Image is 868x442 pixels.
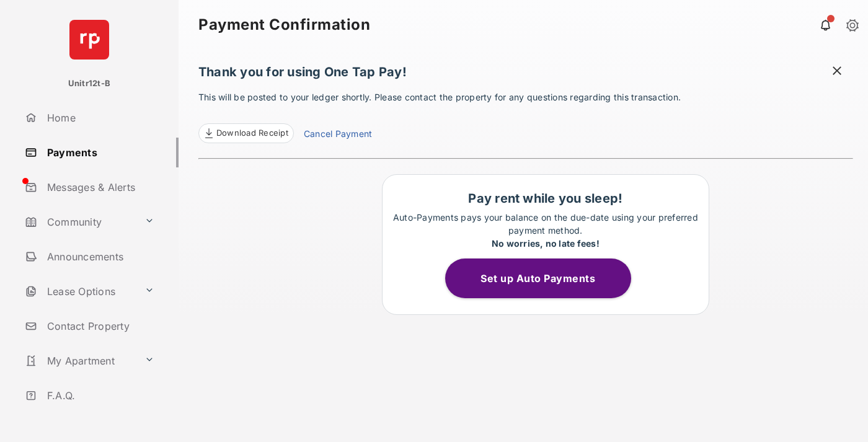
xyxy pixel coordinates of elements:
a: Contact Property [20,311,179,341]
a: Announcements [20,242,179,272]
a: Download Receipt [198,123,294,143]
a: My Apartment [20,346,139,376]
a: Cancel Payment [304,127,372,143]
p: Auto-Payments pays your balance on the due-date using your preferred payment method. [389,211,702,250]
img: svg+xml;base64,PHN2ZyB4bWxucz0iaHR0cDovL3d3dy53My5vcmcvMjAwMC9zdmciIHdpZHRoPSI2NCIgaGVpZ2h0PSI2NC... [69,20,109,60]
h1: Thank you for using One Tap Pay! [198,64,853,86]
div: No worries, no late fees! [389,237,702,250]
button: Set up Auto Payments [445,259,631,298]
a: Community [20,207,139,237]
h1: Pay rent while you sleep! [389,191,702,206]
strong: Payment Confirmation [198,17,370,32]
a: Home [20,103,179,133]
a: Lease Options [20,276,139,306]
p: Unitr12t-B [68,77,110,90]
a: Messages & Alerts [20,172,179,202]
a: F.A.Q. [20,381,179,410]
a: Payments [20,138,179,167]
a: Set up Auto Payments [445,272,646,285]
p: This will be posted to your ledger shortly. Please contact the property for any questions regardi... [198,91,853,143]
span: Download Receipt [216,127,288,139]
